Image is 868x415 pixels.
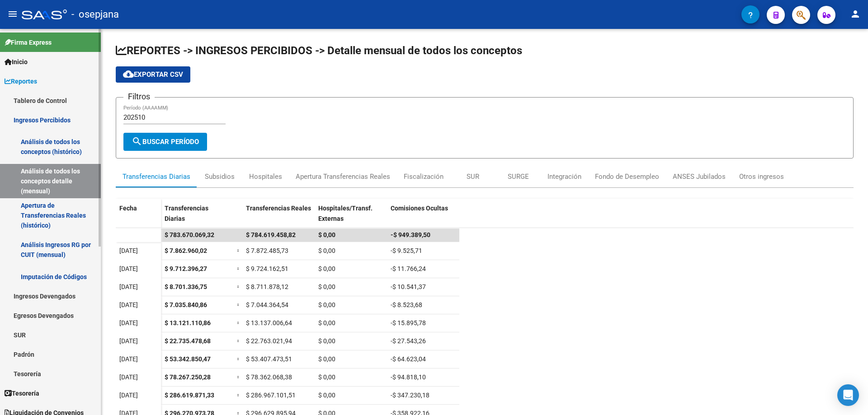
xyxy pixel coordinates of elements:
[205,172,235,182] div: Subsidios
[315,199,387,237] datatable-header-cell: Hospitales/Transf. Externas
[673,172,726,182] div: ANSES Jubilados
[161,199,233,237] datatable-header-cell: Transferencias Diarias
[123,90,155,103] h3: Filtros
[387,199,459,237] datatable-header-cell: Comisiones Ocultas
[739,172,784,182] div: Otros ingresos
[246,373,292,381] span: $ 78.362.068,38
[318,355,335,363] span: $ 0,00
[119,392,138,399] span: [DATE]
[246,231,296,238] span: $ 784.619.458,82
[391,373,426,381] span: -$ 94.818,10
[237,319,241,326] span: =
[318,373,335,381] span: $ 0,00
[237,392,241,399] span: =
[132,138,199,146] span: Buscar Período
[318,337,335,345] span: $ 0,00
[296,172,390,182] div: Apertura Transferencias Reales
[547,172,581,182] div: Integración
[318,205,373,222] span: Hospitales/Transf. Externas
[246,247,288,254] span: $ 7.872.485,73
[246,392,296,399] span: $ 286.967.101,51
[237,265,241,272] span: =
[246,265,288,272] span: $ 9.724.162,51
[467,172,479,182] div: SUR
[391,283,426,290] span: -$ 10.541,37
[5,76,37,86] span: Reportes
[116,44,522,57] span: REPORTES -> INGRESOS PERCIBIDOS -> Detalle mensual de todos los conceptos
[165,373,211,381] span: $ 78.267.250,28
[119,283,138,290] span: [DATE]
[237,301,241,308] span: =
[391,247,422,254] span: -$ 9.525,71
[123,172,190,182] div: Transferencias Diarias
[119,319,138,326] span: [DATE]
[165,301,207,308] span: $ 7.035.840,86
[165,355,211,363] span: $ 53.342.850,47
[237,283,241,290] span: =
[123,69,134,79] mat-icon: cloud_download
[391,231,430,238] span: -$ 949.389,50
[237,337,241,345] span: =
[246,283,288,290] span: $ 8.711.878,12
[119,301,138,308] span: [DATE]
[119,373,138,381] span: [DATE]
[123,70,183,79] span: Exportar CSV
[237,355,241,363] span: =
[850,9,861,19] mat-icon: person
[165,392,214,399] span: $ 286.619.871,33
[246,301,288,308] span: $ 7.044.364,54
[5,37,52,47] span: Firma Express
[391,392,429,399] span: -$ 347.230,18
[165,319,211,326] span: $ 13.121.110,86
[508,172,529,182] div: SURGE
[391,205,448,212] span: Comisiones Ocultas
[123,133,207,151] button: Buscar Período
[7,9,18,19] mat-icon: menu
[165,337,211,345] span: $ 22.735.478,68
[119,337,138,345] span: [DATE]
[5,388,39,398] span: Tesorería
[165,205,208,222] span: Transferencias Diarias
[249,172,282,182] div: Hospitales
[318,392,335,399] span: $ 0,00
[318,231,335,238] span: $ 0,00
[165,231,214,238] span: $ 783.670.069,32
[404,172,443,182] div: Fiscalización
[116,199,161,237] datatable-header-cell: Fecha
[237,247,241,254] span: =
[391,319,426,326] span: -$ 15.895,78
[246,337,292,345] span: $ 22.763.021,94
[391,355,426,363] span: -$ 64.623,04
[119,205,137,212] span: Fecha
[391,337,426,345] span: -$ 27.543,26
[246,355,292,363] span: $ 53.407.473,51
[318,283,335,290] span: $ 0,00
[595,172,659,182] div: Fondo de Desempleo
[132,136,142,147] mat-icon: search
[165,283,207,290] span: $ 8.701.336,75
[391,265,426,272] span: -$ 11.766,24
[318,301,335,308] span: $ 0,00
[119,355,138,363] span: [DATE]
[246,319,292,326] span: $ 13.137.006,64
[165,247,207,254] span: $ 7.862.960,02
[165,265,207,272] span: $ 9.712.396,27
[71,5,119,24] span: - osepjana
[119,247,138,254] span: [DATE]
[242,199,315,237] datatable-header-cell: Transferencias Reales
[318,247,335,254] span: $ 0,00
[318,265,335,272] span: $ 0,00
[5,57,28,67] span: Inicio
[246,205,311,212] span: Transferencias Reales
[119,265,138,272] span: [DATE]
[237,373,241,381] span: =
[391,301,422,308] span: -$ 8.523,68
[837,384,859,406] div: Open Intercom Messenger
[116,66,190,83] button: Exportar CSV
[318,319,335,326] span: $ 0,00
